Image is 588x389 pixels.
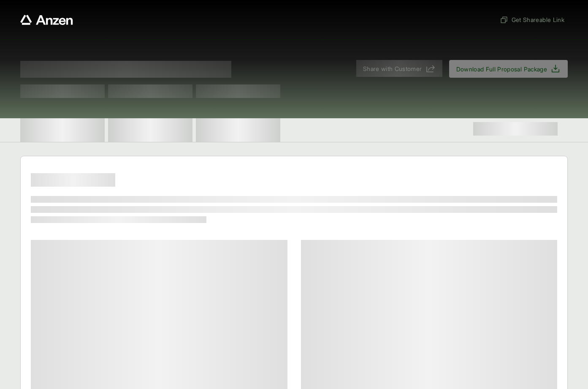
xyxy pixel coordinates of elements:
span: Test [108,84,192,98]
span: Test [196,84,280,98]
a: Anzen website [20,15,73,25]
button: Get Shareable Link [496,12,568,27]
span: Get Shareable Link [500,15,564,24]
span: Test [20,84,105,98]
span: Share with Customer [363,64,422,73]
span: Proposal for [20,61,231,78]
